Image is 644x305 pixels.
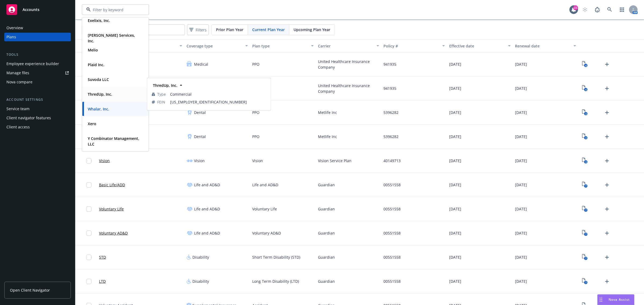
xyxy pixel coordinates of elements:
[585,209,586,212] text: 7
[188,26,208,34] span: Filters
[252,254,300,260] span: Short Term Disability (STD)
[603,132,611,141] a: Upload Plan Documents
[252,206,277,212] span: Voluntary Life
[88,62,104,67] strong: Plaid Inc.
[617,4,627,15] a: Switch app
[88,136,139,147] strong: Y Combinator Management, LLC
[23,8,39,12] span: Accounts
[580,277,589,286] a: View Plan Documents
[252,230,281,236] span: Voluntary AD&D
[585,257,586,260] text: 7
[585,160,586,164] text: 3
[252,43,308,49] div: Plan type
[252,134,259,139] span: PPO
[515,254,527,260] span: [DATE]
[383,110,398,115] span: 5396282
[449,254,461,260] span: [DATE]
[318,278,335,284] span: Guardian
[4,2,71,17] a: Accounts
[603,157,611,165] a: Upload Plan Documents
[4,24,71,32] a: Overview
[86,206,92,212] input: Toggle Row Selected
[515,182,527,188] span: [DATE]
[318,134,337,139] span: Metlife Inc
[294,27,330,32] span: Upcoming Plan Year
[603,84,611,93] a: Upload Plan Documents
[515,134,527,139] span: [DATE]
[4,97,71,102] div: Account settings
[603,181,611,189] a: Upload Plan Documents
[585,233,586,236] text: 7
[99,254,106,260] a: STD
[4,52,71,57] div: Tools
[597,294,634,305] button: Nova Assist
[196,27,207,33] span: Filters
[194,61,208,67] span: Medical
[580,181,589,189] a: View Plan Documents
[99,158,110,163] a: Vision
[318,158,352,163] span: Vision Service Plan
[449,206,461,212] span: [DATE]
[86,279,92,284] input: Toggle Row Selected
[99,206,124,212] a: Voluntary Life
[318,59,379,70] span: United Healthcare Insurance Company
[573,5,578,10] div: 23
[449,43,505,49] div: Effective date
[88,18,110,23] strong: Exelixis, Inc.
[86,158,92,163] input: Toggle Row Selected
[99,230,128,236] a: Voluntary AD&D
[383,43,439,49] div: Policy #
[252,278,299,284] span: Long Term Disability (LTD)
[515,230,527,236] span: [DATE]
[10,287,50,293] span: Open Client Navigator
[585,112,586,116] text: 3
[318,206,335,212] span: Guardian
[99,182,125,188] a: Basic Life/ADD
[187,24,209,35] button: Filters
[580,253,589,262] a: View Plan Documents
[4,33,71,41] a: Plans
[186,43,242,49] div: Coverage type
[383,278,401,284] span: 00551558
[91,7,138,13] input: Filter by keyword
[6,78,32,86] div: Nova compare
[604,4,615,15] a: Search
[4,59,71,68] a: Employee experience builder
[318,230,335,236] span: Guardian
[383,134,398,139] span: 5396282
[449,134,461,139] span: [DATE]
[515,278,527,284] span: [DATE]
[515,43,570,49] div: Renewal date
[252,182,278,188] span: Life and AD&D
[316,39,382,52] button: Carrier
[88,77,109,82] strong: Suvoda LLC
[580,229,589,237] a: View Plan Documents
[447,39,513,52] button: Effective date
[449,278,461,284] span: [DATE]
[318,43,374,49] div: Carrier
[194,158,205,163] span: Vision
[515,206,527,212] span: [DATE]
[318,83,379,94] span: United Healthcare Insurance Company
[383,61,396,67] span: 941935
[252,61,259,67] span: PPO
[515,158,527,163] span: [DATE]
[4,69,71,77] a: Manage files
[192,278,209,284] span: Disability
[580,205,589,213] a: View Plan Documents
[184,39,250,52] button: Coverage type
[383,158,401,163] span: 40149713
[585,281,586,284] text: 7
[4,78,71,86] a: Nova compare
[383,182,401,188] span: 00551558
[383,230,401,236] span: 00551558
[250,39,316,52] button: Plan type
[449,182,461,188] span: [DATE]
[603,253,611,262] a: Upload Plan Documents
[580,4,590,15] a: Start snowing
[86,182,92,188] input: Toggle Row Selected
[86,230,92,236] input: Toggle Row Selected
[449,85,461,91] span: [DATE]
[153,83,177,88] strong: ThredUp, Inc.
[6,59,59,68] div: Employee experience builder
